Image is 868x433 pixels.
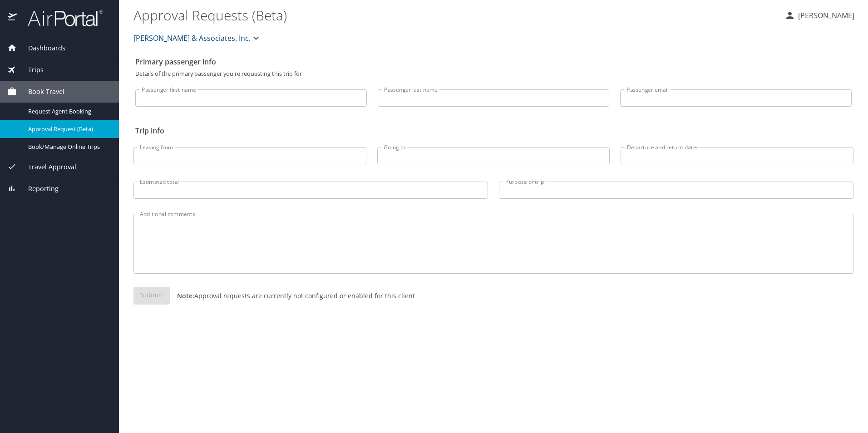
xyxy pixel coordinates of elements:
[781,7,858,24] button: [PERSON_NAME]
[17,184,59,194] span: Reporting
[18,9,103,27] img: airportal-logo.png
[17,162,76,172] span: Travel Approval
[28,107,108,116] span: Request Agent Booking
[170,291,415,300] p: Approval requests are currently not configured or enabled for this client
[17,65,44,75] span: Trips
[135,123,852,138] h2: Trip info
[133,1,777,29] h1: Approval Requests (Beta)
[17,43,65,53] span: Dashboards
[130,29,265,47] button: [PERSON_NAME] & Associates, Inc.
[28,125,108,133] span: Approval Request (Beta)
[177,291,194,300] strong: Note:
[135,54,852,69] h2: Primary passenger info
[133,32,251,44] span: [PERSON_NAME] & Associates, Inc.
[17,87,64,97] span: Book Travel
[8,9,18,27] img: icon-airportal.png
[135,71,852,77] p: Details of the primary passenger you're requesting this trip for
[28,143,108,151] span: Book/Manage Online Trips
[795,10,854,21] p: [PERSON_NAME]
